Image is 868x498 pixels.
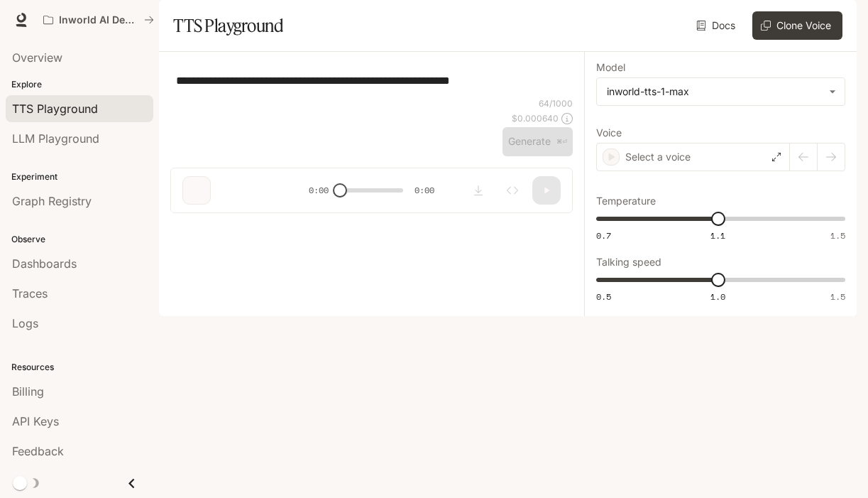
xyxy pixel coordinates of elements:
[596,128,622,138] p: Voice
[710,291,725,303] span: 1.0
[539,97,573,109] p: 64 / 1000
[596,291,611,303] span: 0.5
[596,63,625,72] p: Model
[597,78,845,105] div: inworld-tts-1-max
[59,14,138,26] p: Inworld AI Demos
[596,257,661,267] p: Talking speed
[596,229,611,242] span: 0.7
[596,196,656,206] p: Temperature
[37,6,160,34] button: All workspaces
[752,11,842,40] button: Clone Voice
[693,11,741,40] a: Docs
[625,150,691,164] p: Select a voice
[830,229,845,242] span: 1.5
[607,85,822,99] div: inworld-tts-1-max
[512,112,559,124] p: $ 0.000640
[710,229,725,242] span: 1.1
[830,291,845,303] span: 1.5
[173,11,283,40] h1: TTS Playground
